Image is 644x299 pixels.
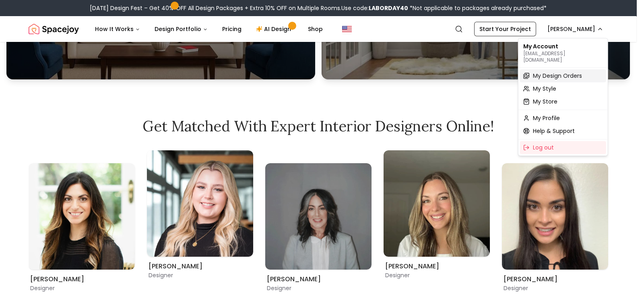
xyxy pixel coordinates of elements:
[520,125,606,137] a: Help & Support
[533,114,560,122] span: My Profile
[523,50,603,63] p: [EMAIL_ADDRESS][DOMAIN_NAME]
[518,38,608,156] div: [PERSON_NAME]
[533,85,556,93] span: My Style
[520,112,606,125] a: My Profile
[533,127,575,135] span: Help & Support
[520,82,606,95] a: My Style
[533,98,557,106] span: My Store
[520,95,606,108] a: My Store
[520,69,606,82] a: My Design Orders
[533,143,554,152] span: Log out
[520,40,606,66] div: My Account
[533,72,582,80] span: My Design Orders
